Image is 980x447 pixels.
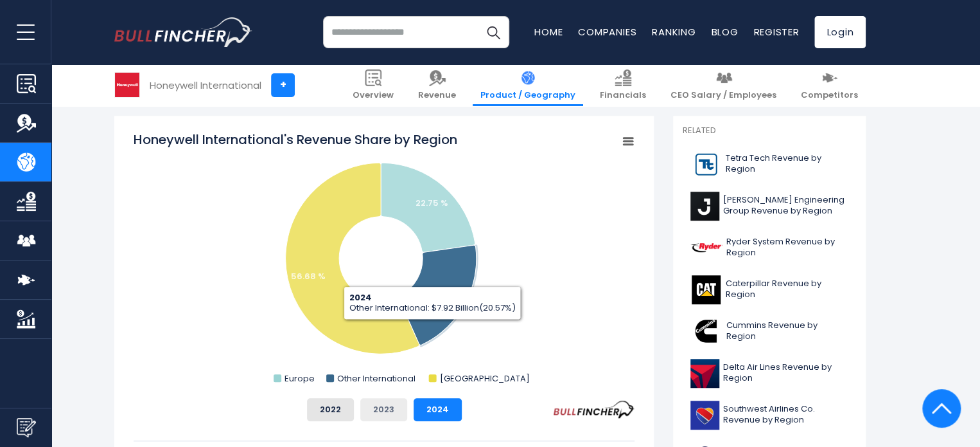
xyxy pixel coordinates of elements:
[683,188,856,224] a: [PERSON_NAME] Engineering Group Revenue by Region
[477,16,509,48] button: Search
[690,150,721,179] img: TTEK logo
[683,147,856,182] a: Tetra Tech Revenue by Region
[414,398,462,421] button: 2024
[725,278,848,300] span: Caterpillar Revenue by Region
[291,270,326,282] text: 56.68 %
[150,78,261,93] div: Honeywell International
[473,64,583,106] a: Product / Geography
[307,398,354,421] button: 2022
[723,362,848,384] span: Delta Air Lines Revenue by Region
[284,372,315,385] text: Europe
[690,275,721,304] img: CAT logo
[683,125,856,136] p: Related
[690,401,719,430] img: LUV logo
[134,131,457,149] tspan: Honeywell International's Revenue Share by Region
[683,356,856,391] a: Delta Air Lines Revenue by Region
[114,17,252,47] a: Go to homepage
[725,153,848,175] span: Tetra Tech Revenue by Region
[814,16,866,48] a: Login
[600,90,646,101] span: Financials
[726,320,848,342] span: Cummins Revenue by Region
[753,25,799,39] a: Register
[115,73,139,97] img: HON logo
[683,230,856,266] a: Ryder System Revenue by Region
[271,73,295,97] a: +
[723,404,848,426] span: Southwest Airlines Co. Revenue by Region
[793,64,866,106] a: Competitors
[578,25,636,39] a: Companies
[801,90,858,101] span: Competitors
[418,90,456,101] span: Revenue
[353,90,394,101] span: Overview
[690,233,722,262] img: R logo
[683,272,856,307] a: Caterpillar Revenue by Region
[723,195,848,217] span: [PERSON_NAME] Engineering Group Revenue by Region
[360,398,407,421] button: 2023
[711,25,738,39] a: Blog
[114,17,252,47] img: bullfincher logo
[670,90,776,101] span: CEO Salary / Employees
[432,291,466,303] text: 20.57 %
[534,25,563,39] a: Home
[652,25,696,39] a: Ranking
[683,397,856,433] a: Southwest Airlines Co. Revenue by Region
[690,359,719,388] img: DAL logo
[345,64,401,106] a: Overview
[134,131,634,388] svg: Honeywell International's Revenue Share by Region
[480,90,575,101] span: Product / Geography
[337,372,416,385] text: Other International
[690,317,722,346] img: CMI logo
[690,192,719,221] img: J logo
[439,372,529,385] text: [GEOGRAPHIC_DATA]
[683,314,856,349] a: Cummins Revenue by Region
[726,237,848,259] span: Ryder System Revenue by Region
[592,64,654,106] a: Financials
[416,197,448,209] text: 22.75 %
[663,64,784,106] a: CEO Salary / Employees
[410,64,464,106] a: Revenue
